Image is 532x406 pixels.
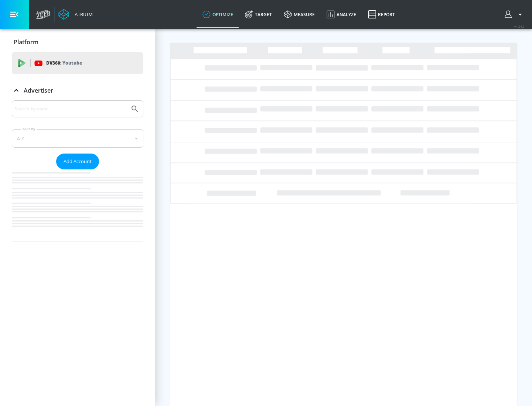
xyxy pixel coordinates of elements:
div: DV360: Youtube [12,52,143,74]
p: DV360: [46,59,82,67]
div: Advertiser [12,80,143,101]
a: Analyze [321,1,362,28]
a: Report [362,1,401,28]
p: Youtube [62,59,82,67]
a: optimize [197,1,239,28]
input: Search by name [15,104,127,114]
nav: list of Advertiser [12,169,143,241]
div: A-Z [12,129,143,148]
a: Target [239,1,278,28]
span: Add Account [64,157,92,166]
div: Atrium [72,11,93,18]
div: Advertiser [12,100,143,241]
p: Advertiser [24,86,53,94]
span: v 4.24.0 [514,24,525,28]
button: Add Account [56,154,99,169]
label: Sort By [21,127,37,131]
a: Atrium [58,9,93,20]
a: measure [278,1,321,28]
p: Platform [14,38,38,46]
div: Platform [12,32,143,52]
